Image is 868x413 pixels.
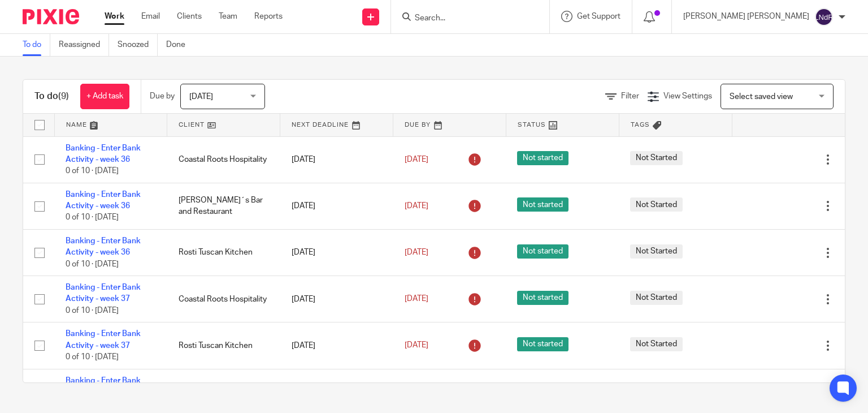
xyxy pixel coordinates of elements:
[280,229,393,276] td: [DATE]
[166,34,194,56] a: Done
[663,92,712,100] span: View Settings
[66,144,141,164] a: Banking - Enter Bank Activity - week 36
[118,34,158,56] a: Snoozed
[630,197,683,212] span: Not Started
[517,291,568,305] span: Not started
[66,191,141,210] a: Banking - Enter Bank Activity - week 36
[34,91,69,102] h1: To do
[405,342,428,350] span: [DATE]
[66,167,119,175] span: 0 of 10 · [DATE]
[80,84,129,109] a: + Add task
[167,276,280,322] td: Coastal Roots Hospitality
[23,9,79,24] img: Pixie
[280,183,393,229] td: [DATE]
[517,151,568,165] span: Not started
[577,12,620,20] span: Get Support
[59,34,109,56] a: Reassigned
[630,151,683,165] span: Not Started
[280,322,393,369] td: [DATE]
[517,197,568,212] span: Not started
[66,377,141,396] a: Banking - Enter Bank Activity - week 37
[517,244,568,259] span: Not started
[167,136,280,183] td: Coastal Roots Hospitality
[66,260,119,268] span: 0 of 10 · [DATE]
[189,93,213,101] span: [DATE]
[405,202,428,210] span: [DATE]
[58,92,69,101] span: (9)
[630,337,683,351] span: Not Started
[23,34,50,56] a: To do
[631,122,650,128] span: Tags
[66,214,119,222] span: 0 of 10 · [DATE]
[517,337,568,351] span: Not started
[254,11,283,22] a: Reports
[66,353,119,361] span: 0 of 10 · [DATE]
[414,14,515,24] input: Search
[280,136,393,183] td: [DATE]
[630,291,683,305] span: Not Started
[405,248,428,256] span: [DATE]
[405,156,428,164] span: [DATE]
[815,8,833,26] img: svg%3E
[219,11,237,22] a: Team
[66,283,141,303] a: Banking - Enter Bank Activity - week 37
[167,229,280,276] td: Rosti Tuscan Kitchen
[683,11,809,22] p: [PERSON_NAME] [PERSON_NAME]
[150,91,175,102] p: Due by
[280,276,393,322] td: [DATE]
[630,244,683,259] span: Not Started
[730,93,793,101] span: Select saved view
[177,11,202,22] a: Clients
[167,183,280,229] td: [PERSON_NAME]´s Bar and Restaurant
[105,11,124,22] a: Work
[66,307,119,315] span: 0 of 10 · [DATE]
[66,237,141,256] a: Banking - Enter Bank Activity - week 36
[405,295,428,303] span: [DATE]
[141,11,160,22] a: Email
[167,322,280,369] td: Rosti Tuscan Kitchen
[621,92,639,100] span: Filter
[66,330,141,349] a: Banking - Enter Bank Activity - week 37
